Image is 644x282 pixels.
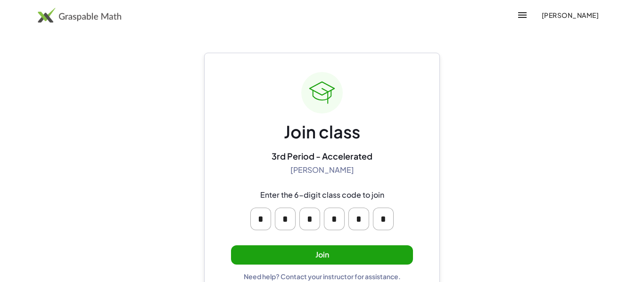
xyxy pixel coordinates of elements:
[231,245,413,265] button: Join
[534,7,606,24] button: [PERSON_NAME]
[260,190,384,200] div: Enter the 6-digit class code to join
[284,121,360,143] div: Join class
[290,165,354,175] div: [PERSON_NAME]
[272,151,372,161] div: 3rd Period - Accelerated
[541,11,599,19] span: [PERSON_NAME]
[244,272,401,281] div: Need help? Contact your instructor for assistance.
